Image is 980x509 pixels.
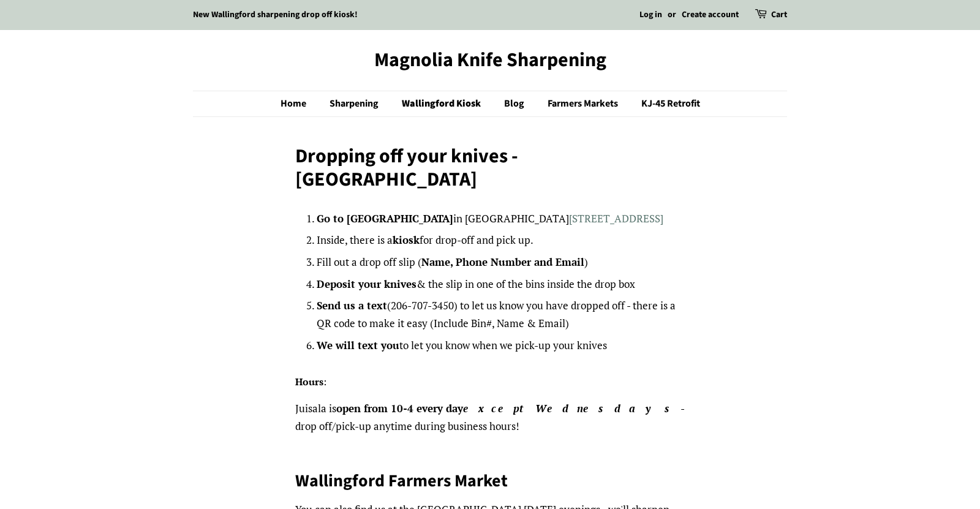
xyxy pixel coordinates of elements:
li: & the slip in one of the bins inside the drop box [317,276,685,293]
a: Wallingford Kiosk [393,91,493,116]
li: in [GEOGRAPHIC_DATA] [317,210,685,228]
li: (206-707-3450) to let us know you have dropped off - there is a QR code to make it easy (Include ... [317,297,685,333]
a: Home [281,91,318,116]
a: New Wallingford sharpening drop off kiosk! [193,9,358,21]
a: Create account [682,9,739,21]
strong: Deposit your knives [317,277,417,291]
p: Juisala is - drop off/pick-up anytime during business hours! [295,400,685,435]
li: to let you know when we pick-up your knives [317,337,685,355]
a: Sharpening [320,91,391,116]
h2: Wallingford Farmers Market [295,470,685,492]
li: or [668,8,676,23]
h1: Dropping off your knives - [GEOGRAPHIC_DATA] [295,145,685,192]
strong: We will text you [317,338,399,352]
em: except Wednesdays [463,401,680,415]
strong: open from 10-4 every day [336,401,680,415]
strong: Send us a text [317,298,387,312]
li: Fill out a drop off slip ( ) [317,254,685,271]
strong: Name, Phone Number and Email [421,255,584,269]
li: Inside, there is a for drop-off and pick up. [317,232,685,249]
a: [STREET_ADDRESS] [569,211,663,225]
strong: kiosk [393,233,420,247]
span: : [323,375,326,388]
a: Cart [771,8,787,23]
a: Log in [639,9,662,21]
a: Magnolia Knife Sharpening [193,48,787,72]
strong: Hours [295,375,323,388]
a: KJ-45 Retrofit [632,91,700,116]
strong: Go to [GEOGRAPHIC_DATA] [317,211,453,225]
a: Farmers Markets [538,91,630,116]
a: Blog [495,91,537,116]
